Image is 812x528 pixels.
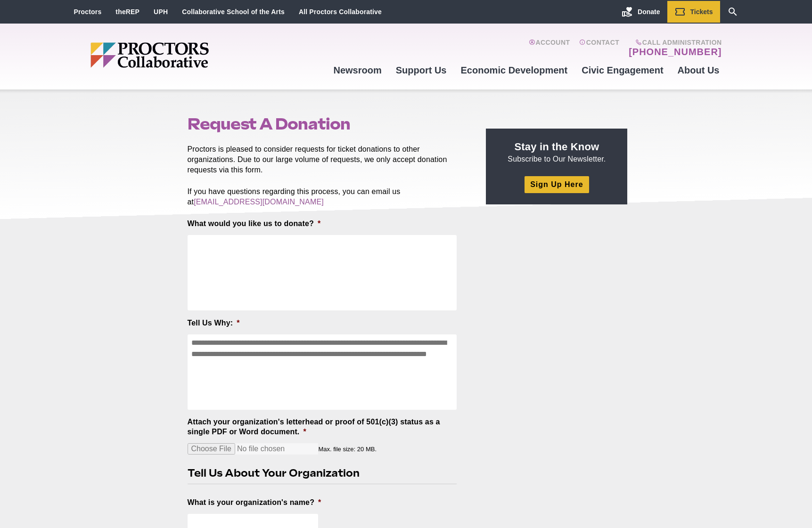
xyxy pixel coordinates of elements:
[188,144,465,175] p: Proctors is pleased to consider requests for ticket donations to other organizations. Due to our ...
[188,187,465,207] p: If you have questions regarding this process, you can email us at
[579,39,619,57] a: Contact
[671,57,727,83] a: About Us
[629,46,722,57] a: [PHONE_NUMBER]
[182,8,285,16] a: Collaborative School of the Arts
[667,1,720,23] a: Tickets
[529,39,570,57] a: Account
[299,8,382,16] a: All Proctors Collaborative
[497,140,616,164] p: Subscribe to Our Newsletter.
[525,176,589,193] a: Sign Up Here
[454,57,575,83] a: Economic Development
[318,438,384,453] span: Max. file size: 20 MB.
[194,198,324,206] a: [EMAIL_ADDRESS][DOMAIN_NAME]
[188,115,465,133] h1: Request A Donation
[188,466,450,480] h2: Tell Us About Your Organization
[626,39,722,46] span: Call Administration
[188,417,457,437] label: Attach your organization's letterhead or proof of 501(c)(3) status as a single PDF or Word document.
[690,8,713,16] span: Tickets
[90,42,281,68] img: Proctors logo
[115,8,139,16] a: theREP
[188,219,321,229] label: What would you like us to donate?
[188,318,240,328] label: Tell Us Why:
[574,57,670,83] a: Civic Engagement
[154,8,168,16] a: UPH
[720,1,746,23] a: Search
[638,8,660,16] span: Donate
[515,141,599,153] strong: Stay in the Know
[188,498,321,508] label: What is your organization's name?
[326,57,388,83] a: Newsroom
[74,8,102,16] a: Proctors
[389,57,454,83] a: Support Us
[615,1,667,23] a: Donate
